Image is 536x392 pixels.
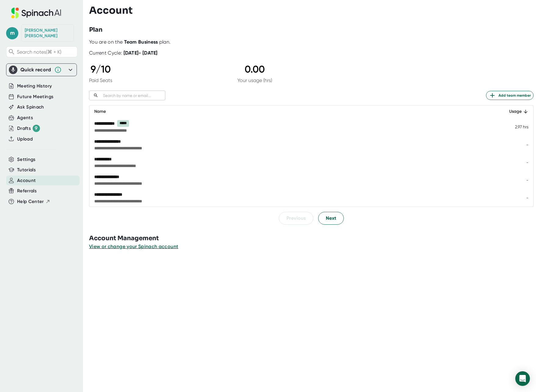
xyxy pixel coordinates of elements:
button: Account [17,177,36,184]
button: Future Meetings [17,93,53,100]
td: - [385,154,533,171]
h3: Plan [89,25,103,34]
span: View or change your Spinach account [89,244,178,249]
div: Open Intercom Messenger [515,371,530,386]
div: Mike Britton [25,28,70,38]
b: [DATE] - [DATE] [124,50,158,56]
span: Previous [286,215,306,222]
span: Search notes (⌘ + K) [17,49,61,55]
button: Referrals [17,187,37,194]
div: 9 / 10 [89,63,112,75]
span: Add team member [489,92,531,99]
div: Quick record [9,64,74,76]
b: Team Business [124,39,158,45]
div: Drafts [17,125,40,132]
button: Help Center [17,198,50,205]
button: Tutorials [17,166,36,173]
h3: Account Management [89,234,536,243]
td: - [385,189,533,207]
div: Current Cycle: [89,50,158,56]
button: View or change your Spinach account [89,243,178,250]
td: - [385,171,533,189]
div: Your usage (hrs) [237,77,272,83]
button: Add team member [486,91,534,100]
button: Settings [17,156,36,163]
div: 9 [33,125,40,132]
td: - [385,136,533,154]
div: Name [94,108,380,115]
div: You are on the plan. [89,39,534,45]
button: Meeting History [17,83,52,90]
span: Next [326,215,336,222]
button: Ask Spinach [17,104,44,111]
div: Paid Seats [89,77,112,83]
span: m [6,27,18,39]
button: Agents [17,114,33,121]
button: Drafts 9 [17,125,40,132]
div: 0.00 [237,63,272,75]
button: Next [318,212,344,225]
td: 2.97 hrs [385,118,533,136]
div: Quick record [20,67,51,73]
input: Search by name or email... [101,92,165,99]
div: Usage [390,108,528,115]
span: Help Center [17,198,44,205]
button: Upload [17,136,33,143]
button: Previous [279,212,313,225]
h3: Account [89,5,133,16]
